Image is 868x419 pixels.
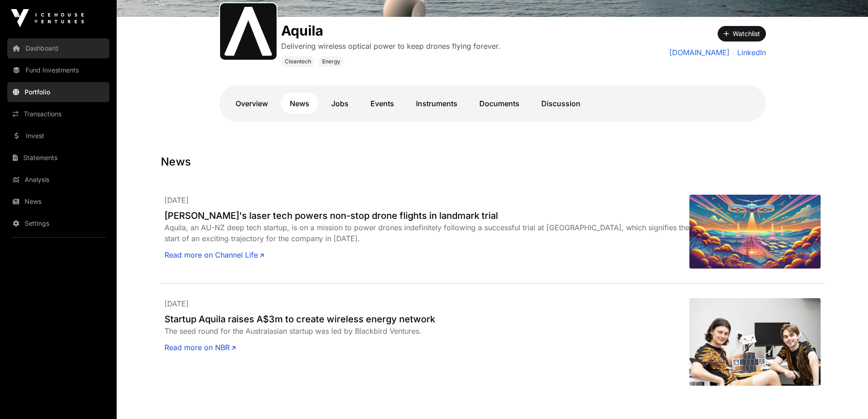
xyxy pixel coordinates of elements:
[822,375,868,419] iframe: Chat Widget
[164,249,264,260] a: Read more on Channel Life
[164,326,689,336] div: The seed round for the Australasian startup was led by Blackbird Ventures.
[7,104,109,124] a: Transactions
[689,298,821,386] img: Aquila-co-founders-Nelson-Smith-and-Billy-Jeremijenko-2.jpeg
[689,195,821,269] img: compatible_img-s2nhk3wMO2PTeM4XFR7xyUWe.jpg
[322,93,358,114] a: Jobs
[718,26,766,41] button: Watchlist
[669,47,729,58] a: [DOMAIN_NAME]
[532,93,590,114] a: Discussion
[281,41,500,52] p: Delivering wireless optical power to keep drones flying forever.
[7,213,109,233] a: Settings
[164,209,689,222] a: [PERSON_NAME]'s laser tech powers non-stop drone flights in landmark trial
[470,93,529,114] a: Documents
[164,313,689,326] a: Startup Aquila raises A$3m to create wireless energy network
[164,298,689,309] p: [DATE]
[11,9,84,27] img: Icehouse Ventures Logo
[7,126,109,146] a: Invest
[733,47,766,58] a: LinkedIn
[7,148,109,168] a: Statements
[161,155,824,169] h1: News
[164,342,236,353] a: Read more on NBR
[7,170,109,190] a: Analysis
[7,82,109,102] a: Portfolio
[7,191,109,212] a: News
[322,58,340,65] span: Energy
[7,60,109,80] a: Fund Investments
[224,7,273,56] img: Aquila-favicon-1.svg
[164,222,689,244] div: Aquila, an AU-NZ deep tech startup, is on a mission to power drones indefinitely following a succ...
[164,195,689,206] p: [DATE]
[407,93,467,114] a: Instruments
[226,93,277,114] a: Overview
[281,93,318,114] a: News
[226,93,759,114] nav: Tabs
[7,38,109,58] a: Dashboard
[361,93,403,114] a: Events
[285,58,311,65] span: Cleantech
[281,22,500,39] h1: Aquila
